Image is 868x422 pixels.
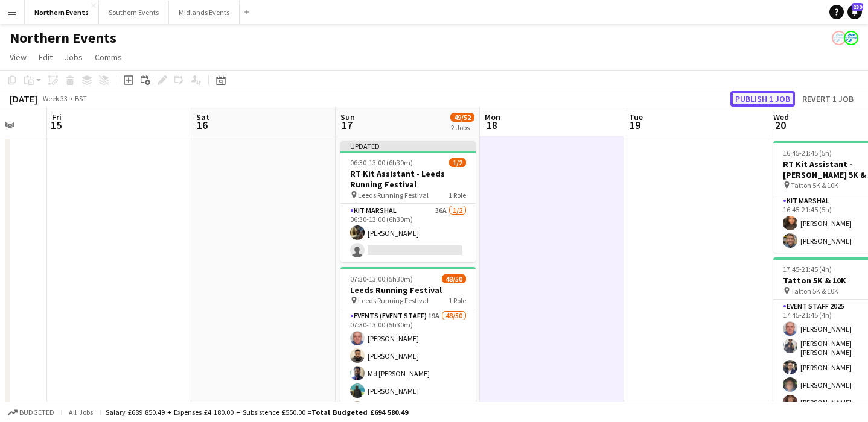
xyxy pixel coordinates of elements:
span: Sat [196,112,209,122]
span: 18 [483,118,500,132]
span: Leeds Running Festival [358,296,429,305]
a: Edit [34,49,57,65]
span: 1/2 [449,158,466,167]
span: Total Budgeted £694 580.49 [311,408,408,417]
app-card-role: Kit Marshal36A1/206:30-13:00 (6h30m)[PERSON_NAME] [340,204,476,262]
div: BST [75,94,87,103]
span: Tatton 5K & 10K [791,286,838,295]
span: 19 [627,118,643,132]
span: Sun [340,112,355,122]
span: Budgeted [19,408,54,417]
div: 2 Jobs [451,123,474,132]
span: 239 [852,3,863,11]
span: Tatton 5K & 10K [791,181,838,190]
app-job-card: Updated06:30-13:00 (6h30m)1/2RT Kit Assistant - Leeds Running Festival Leeds Running Festival1 Ro... [340,141,476,262]
span: 16 [194,118,209,132]
span: 49/52 [450,113,474,122]
span: Leeds Running Festival [358,191,429,200]
span: Edit [39,52,53,63]
span: 07:30-13:00 (5h30m) [350,274,413,283]
span: Jobs [65,52,83,63]
a: Jobs [60,49,88,65]
span: 16:45-21:45 (5h) [783,148,832,157]
button: Southern Events [99,1,169,24]
button: Revert 1 job [797,91,858,107]
span: 15 [50,118,62,132]
span: 1 Role [448,296,466,305]
h3: Leeds Running Festival [340,285,476,295]
span: Wed [773,112,789,122]
span: All jobs [66,408,95,417]
button: Budgeted [6,406,56,419]
a: Comms [90,49,127,65]
app-user-avatar: RunThrough Events [844,31,858,45]
app-user-avatar: RunThrough Events [832,31,846,45]
span: Comms [95,52,122,63]
h1: Northern Events [10,29,116,47]
span: Tue [629,112,643,122]
h3: RT Kit Assistant - Leeds Running Festival [340,168,476,190]
span: Mon [485,112,500,122]
div: [DATE] [10,93,37,105]
span: View [10,52,27,63]
div: Updated [340,141,476,151]
span: Fri [52,112,62,122]
button: Northern Events [25,1,99,24]
span: 17 [339,118,355,132]
span: 17:45-21:45 (4h) [783,265,832,274]
a: 239 [847,5,862,19]
span: 48/50 [442,274,466,283]
span: 1 Role [448,191,466,200]
span: 20 [771,118,789,132]
span: 06:30-13:00 (6h30m) [350,158,413,167]
button: Publish 1 job [730,91,795,107]
button: Midlands Events [169,1,240,24]
span: Week 33 [40,94,70,103]
a: View [5,49,31,65]
div: Salary £689 850.49 + Expenses £4 180.00 + Subsistence £550.00 = [106,408,408,417]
